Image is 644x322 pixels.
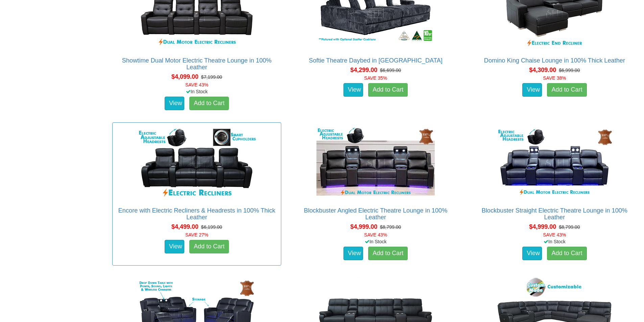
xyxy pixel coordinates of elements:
font: SAVE 35% [364,75,387,81]
a: View [165,97,184,110]
a: View [165,240,184,253]
del: $8,799.00 [559,224,580,230]
a: Add to Cart [189,240,229,253]
del: $6,999.00 [559,68,580,73]
a: Add to Cart [547,83,587,97]
img: Blockbuster Straight Electric Theatre Lounge in 100% Leather [494,126,615,200]
a: Blockbuster Angled Electric Theatre Lounge in 100% Leather [304,207,447,221]
span: $4,999.00 [529,223,556,230]
span: $4,499.00 [171,223,198,230]
a: View [522,83,542,97]
a: Blockbuster Straight Electric Theatre Lounge in 100% Leather [482,207,627,221]
span: $4,999.00 [350,223,377,230]
del: $7,199.00 [201,74,222,80]
span: $4,099.00 [171,73,198,80]
del: $8,799.00 [380,224,401,230]
del: $6,699.00 [380,68,401,73]
font: SAVE 43% [364,232,387,238]
font: SAVE 38% [543,75,566,81]
a: Softie Theatre Daybed in [GEOGRAPHIC_DATA] [309,57,443,64]
a: Domino King Chaise Lounge in 100% Thick Leather [484,57,625,64]
a: View [522,247,542,260]
div: In Stock [290,238,461,245]
font: SAVE 27% [185,232,208,238]
img: Encore with Electric Recliners & Headrests in 100% Thick Leather [136,126,258,200]
font: SAVE 43% [543,232,566,238]
a: Add to Cart [189,97,229,110]
a: Add to Cart [368,247,408,260]
img: Blockbuster Angled Electric Theatre Lounge in 100% Leather [315,126,436,200]
a: Encore with Electric Recliners & Headrests in 100% Thick Leather [118,207,276,221]
a: Add to Cart [547,247,587,260]
div: In Stock [469,238,640,245]
a: View [343,83,363,97]
a: View [343,247,363,260]
span: $4,309.00 [529,67,556,73]
a: Showtime Dual Motor Electric Theatre Lounge in 100% Leather [122,57,271,71]
div: In Stock [111,88,282,95]
del: $6,199.00 [201,224,222,230]
a: Add to Cart [368,83,408,97]
span: $4,299.00 [350,67,377,73]
font: SAVE 43% [185,82,208,88]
